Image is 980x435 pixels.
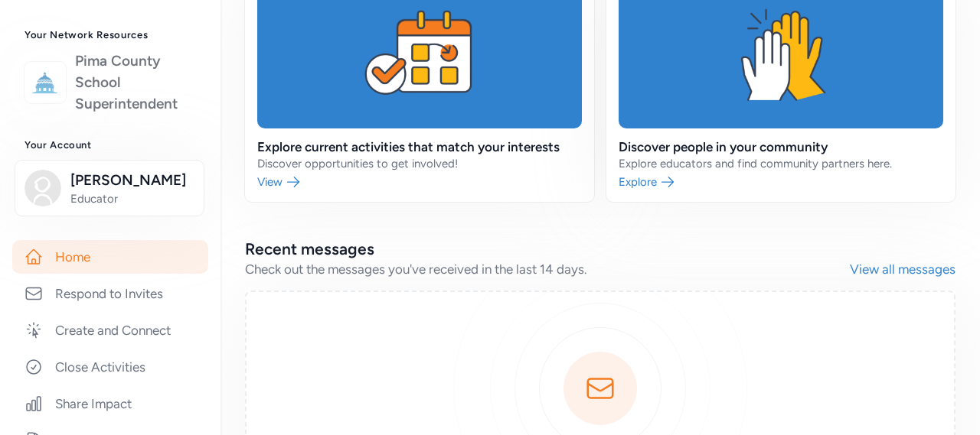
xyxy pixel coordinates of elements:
[245,260,850,278] div: Check out the messages you've received in the last 14 days.
[28,66,62,99] img: logo
[12,350,208,384] a: Close Activities
[24,29,196,41] h3: Your Network Resources
[12,240,208,274] a: Home
[12,387,208,420] a: Share Impact
[12,277,208,310] a: Respond to Invites
[15,160,204,216] button: [PERSON_NAME]Educator
[850,260,955,278] a: View all messages
[75,50,196,115] a: Pima County School Superintendent
[12,313,208,347] a: Create and Connect
[245,239,850,260] h2: Recent messages
[24,139,196,151] h3: Your Account
[70,170,194,191] span: [PERSON_NAME]
[70,191,194,206] span: Educator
